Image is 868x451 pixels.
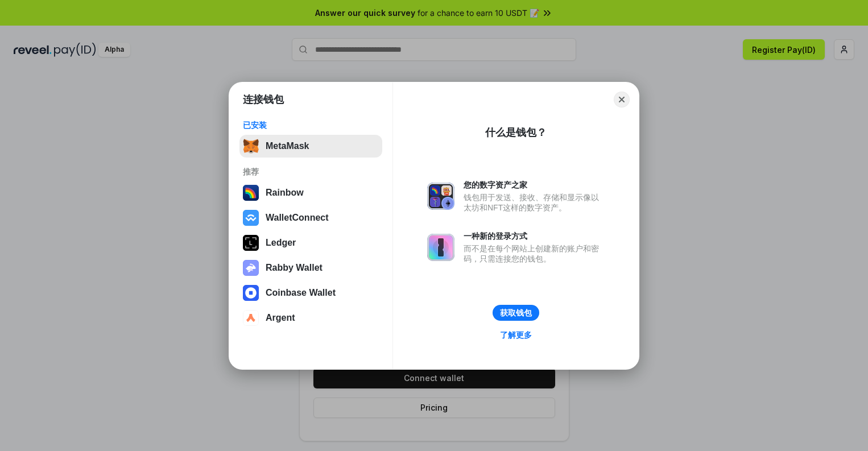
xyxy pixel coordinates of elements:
div: Rainbow [266,188,304,198]
img: svg+xml,%3Csvg%20width%3D%2228%22%20height%3D%2228%22%20viewBox%3D%220%200%2028%2028%22%20fill%3D... [243,210,259,226]
a: 了解更多 [493,328,539,342]
button: MetaMask [239,135,382,158]
img: svg+xml,%3Csvg%20xmlns%3D%22http%3A%2F%2Fwww.w3.org%2F2000%2Fsvg%22%20fill%3D%22none%22%20viewBox... [427,234,454,261]
img: svg+xml,%3Csvg%20xmlns%3D%22http%3A%2F%2Fwww.w3.org%2F2000%2Fsvg%22%20fill%3D%22none%22%20viewBox... [243,260,259,276]
img: svg+xml,%3Csvg%20fill%3D%22none%22%20height%3D%2233%22%20viewBox%3D%220%200%2035%2033%22%20width%... [243,138,259,154]
img: svg+xml,%3Csvg%20xmlns%3D%22http%3A%2F%2Fwww.w3.org%2F2000%2Fsvg%22%20fill%3D%22none%22%20viewBox... [427,183,454,210]
div: 一种新的登录方式 [464,231,605,241]
div: 获取钱包 [500,308,532,318]
div: MetaMask [266,141,309,151]
div: 了解更多 [500,330,532,340]
div: Coinbase Wallet [266,288,336,298]
div: Rabby Wallet [266,263,323,273]
img: svg+xml,%3Csvg%20width%3D%2228%22%20height%3D%2228%22%20viewBox%3D%220%200%2028%2028%22%20fill%3D... [243,310,259,326]
button: Ledger [239,231,382,254]
div: WalletConnect [266,213,329,223]
div: Argent [266,313,295,323]
div: Ledger [266,238,296,248]
img: svg+xml,%3Csvg%20width%3D%22120%22%20height%3D%22120%22%20viewBox%3D%220%200%20120%20120%22%20fil... [243,185,259,201]
button: Rabby Wallet [239,256,382,279]
div: 您的数字资产之家 [464,180,605,190]
button: 获取钱包 [493,305,539,321]
button: WalletConnect [239,206,382,229]
img: svg+xml,%3Csvg%20width%3D%2228%22%20height%3D%2228%22%20viewBox%3D%220%200%2028%2028%22%20fill%3D... [243,285,259,301]
div: 推荐 [243,167,379,177]
div: 而不是在每个网站上创建新的账户和密码，只需连接您的钱包。 [464,243,605,264]
button: Close [614,92,630,107]
div: 什么是钱包？ [485,126,547,139]
div: 已安装 [243,120,379,130]
img: svg+xml,%3Csvg%20xmlns%3D%22http%3A%2F%2Fwww.w3.org%2F2000%2Fsvg%22%20width%3D%2228%22%20height%3... [243,235,259,251]
button: Rainbow [239,181,382,204]
div: 钱包用于发送、接收、存储和显示像以太坊和NFT这样的数字资产。 [464,192,605,213]
button: Argent [239,307,382,329]
h1: 连接钱包 [243,93,284,106]
button: Coinbase Wallet [239,282,382,304]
